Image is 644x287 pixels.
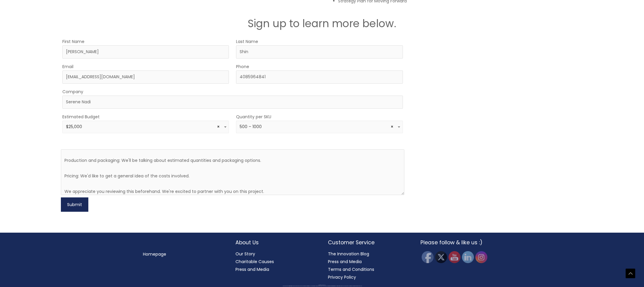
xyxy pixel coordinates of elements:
span: $25,000 [62,121,229,133]
input: Enter Your Email [62,70,229,84]
span: 500 – 1000 [236,121,403,133]
input: First Name [62,45,229,59]
span: 500 – 1000 [240,124,399,130]
input: Company Name [62,96,403,109]
a: The Innovation Blog [328,251,369,257]
div: Copyright © 2025 [10,285,634,286]
span: Remove all items [217,124,220,130]
a: Homepage [143,251,166,257]
label: Email [62,63,73,70]
label: Company [62,88,83,96]
img: Twitter [435,251,447,263]
span: Remove all items [391,124,393,130]
a: Press and Media [328,259,362,265]
label: Last Name [236,38,258,45]
h2: About Us [235,239,316,246]
a: Press and Media [235,266,269,272]
nav: Menu [143,250,224,258]
img: Facebook [422,251,434,263]
nav: About Us [235,250,316,273]
a: Our Story [235,251,255,257]
input: Last Name [236,45,403,59]
a: Charitable Causes [235,259,274,265]
label: Estimated Budget [62,113,100,121]
h2: Sign up to learn more below. [143,17,501,30]
label: First Name [62,38,84,45]
a: Terms and Conditions [328,266,374,272]
nav: Customer Service [328,250,409,281]
button: Submit [61,197,88,212]
h2: Customer Service [328,239,409,246]
span: $25,000 [66,124,226,130]
label: Phone [236,63,249,70]
a: Privacy Policy [328,274,356,280]
label: Quantity per SKU [236,113,271,121]
div: All material on this Website, including design, text, images, logos and sounds, are owned by Cosm... [10,286,634,286]
h2: Please follow & like us :) [420,239,501,246]
input: Enter Your Phone Number [236,70,403,84]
